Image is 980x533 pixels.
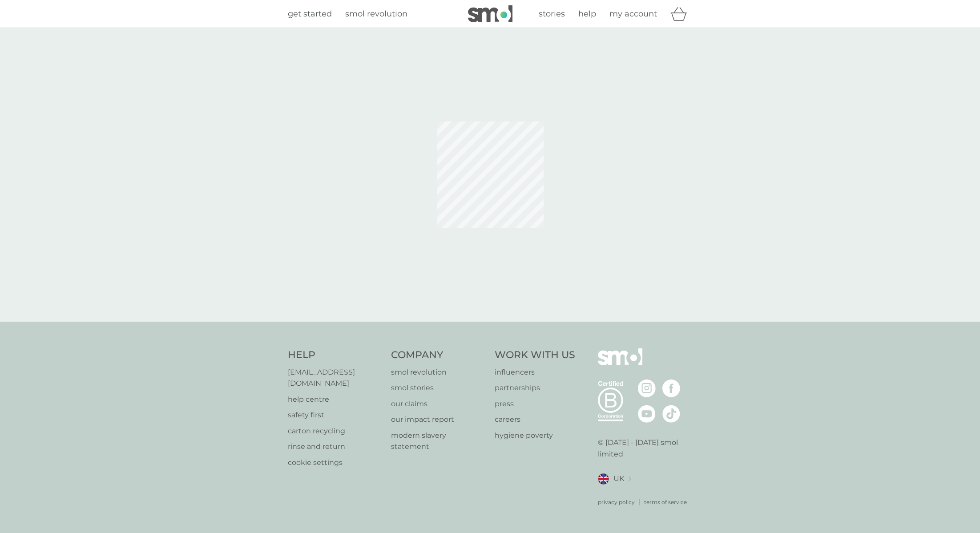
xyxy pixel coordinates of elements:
[391,430,486,452] a: modern slavery statement
[638,380,656,397] img: visit the smol Instagram page
[598,437,693,460] p: © [DATE] - [DATE] smol limited
[495,414,575,425] a: careers
[662,405,680,423] img: visit the smol Tiktok page
[288,9,332,19] span: get started
[598,473,609,485] img: UK flag
[345,9,407,19] span: smol revolution
[644,498,687,506] a: terms of service
[629,476,631,481] img: select a new location
[495,398,575,410] a: press
[288,348,383,362] h4: Help
[638,405,656,423] img: visit the smol Youtube page
[495,367,575,378] a: influencers
[495,382,575,394] a: partnerships
[288,394,383,405] a: help centre
[288,8,332,20] a: get started
[539,8,565,20] a: stories
[598,498,635,506] a: privacy policy
[391,398,486,410] a: our claims
[670,5,693,23] div: basket
[598,348,642,379] img: smol
[609,8,657,20] a: my account
[288,457,383,468] a: cookie settings
[495,430,575,441] a: hygiene poverty
[539,9,565,19] span: stories
[662,380,680,397] img: visit the smol Facebook page
[495,348,575,362] h4: Work With Us
[578,8,596,20] a: help
[288,367,383,389] a: [EMAIL_ADDRESS][DOMAIN_NAME]
[288,409,383,421] a: safety first
[345,8,407,20] a: smol revolution
[288,441,383,452] a: rinse and return
[468,5,512,22] img: smol
[288,425,383,437] a: carton recycling
[391,348,486,362] h4: Company
[391,367,486,378] a: smol revolution
[391,414,486,425] a: our impact report
[613,473,624,485] span: UK
[578,9,596,19] span: help
[391,382,486,394] a: smol stories
[609,9,657,19] span: my account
